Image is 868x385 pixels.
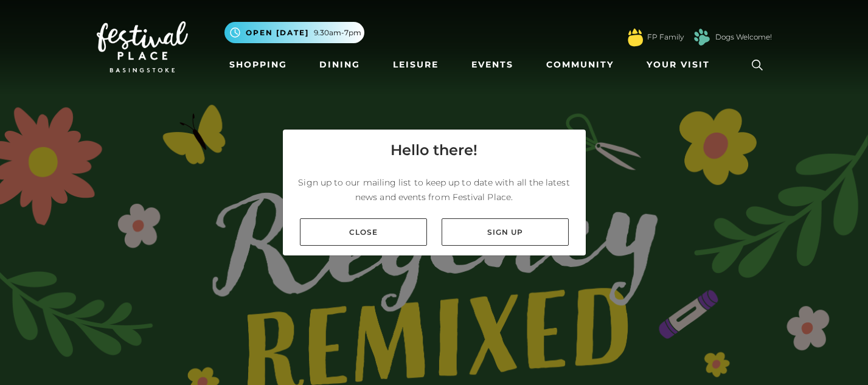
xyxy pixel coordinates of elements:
[314,54,365,76] a: Dining
[246,27,309,38] span: Open [DATE]
[300,218,427,246] a: Close
[647,32,684,43] a: FP Family
[715,32,772,43] a: Dogs Welcome!
[97,21,188,72] img: Festival Place Logo
[467,54,518,76] a: Events
[391,139,477,161] h4: Hello there!
[388,54,443,76] a: Leisure
[647,58,710,71] span: Your Visit
[224,54,292,76] a: Shopping
[224,22,364,43] button: Open [DATE] 9.30am-7pm
[314,27,361,38] span: 9.30am-7pm
[642,54,721,76] a: Your Visit
[442,218,569,246] a: Sign up
[541,54,619,76] a: Community
[293,175,576,204] p: Sign up to our mailing list to keep up to date with all the latest news and events from Festival ...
